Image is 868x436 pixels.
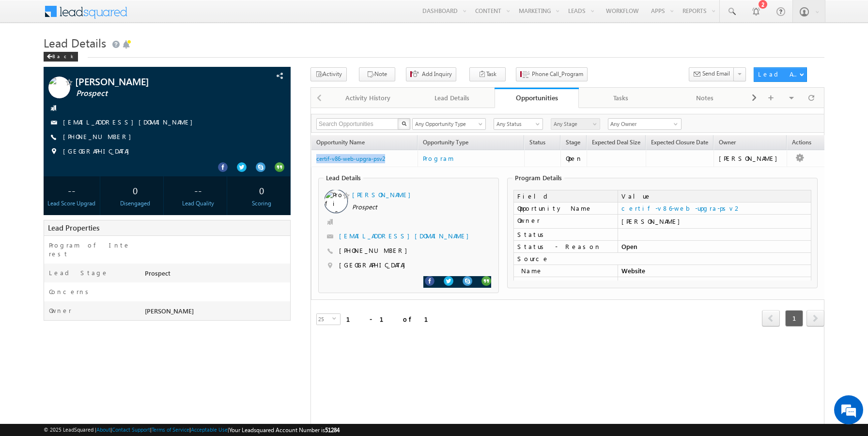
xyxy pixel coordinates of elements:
img: Profile photo [48,77,70,102]
a: prev [762,311,780,327]
label: Program of Interest [49,241,133,258]
img: Profile photo [325,190,347,234]
div: Lead Score Upgrad [46,199,98,208]
div: Back [44,52,78,62]
span: Expected Closure Date [651,139,708,146]
div: [PERSON_NAME] [719,154,782,163]
span: [GEOGRAPHIC_DATA] [63,147,134,156]
span: [PERSON_NAME] [75,77,230,86]
td: Name [513,265,618,277]
td: Field [513,190,618,202]
td: Status [513,229,618,241]
div: 0 [236,181,288,199]
a: certif-v86-web-upgra-psv2 [316,155,385,162]
button: Lead Actions [754,67,807,82]
a: Any Stage [551,118,600,130]
a: Notes [663,88,747,108]
a: Opportunities [495,88,579,108]
span: Lead Properties [48,223,99,233]
div: -- [46,181,98,199]
a: Lead Details [411,88,495,108]
span: Owner [719,139,736,146]
a: Opportunity Name [311,137,370,150]
td: Opportunity Name [513,202,618,215]
div: Notes [671,92,739,104]
div: Activity History [334,92,402,104]
span: Opportunity Name [316,139,365,146]
a: Any Status [494,118,543,130]
td: Source [513,253,811,265]
span: Send Email [702,69,730,78]
a: Tasks [579,88,663,108]
div: Lead Actions [758,70,799,78]
span: select [332,316,340,321]
textarea: Type your message and hit 'Enter' [13,90,177,290]
div: Prospect [142,268,290,282]
span: Prospect [76,89,231,98]
div: Tasks [587,92,654,104]
span: 1 [785,310,803,327]
a: Status [525,137,560,150]
span: Phone Call_Program [532,70,583,78]
a: Acceptable Use [191,426,228,433]
div: Lead Details [418,92,486,104]
div: Opportunities [502,93,572,102]
a: next [806,311,824,327]
div: 0 [109,181,161,199]
div: Open [566,154,583,163]
button: Phone Call_Program [516,67,588,81]
a: Any Opportunity Type [412,118,486,130]
a: Activity History [326,88,411,108]
a: Contact Support [112,426,150,433]
img: Search [402,121,406,126]
button: Task [469,67,506,81]
span: [PERSON_NAME] [145,307,194,315]
span: 25 [317,314,332,325]
div: Chat with us now [50,51,163,63]
div: Disengaged [109,199,161,208]
span: prev [762,310,780,327]
span: Any Opportunity Type [413,120,480,128]
div: Minimize live chat window [159,5,182,28]
button: Add Inquiry [406,67,456,81]
span: Opportunity Type [418,137,524,150]
span: Any Stage [551,120,597,128]
a: About [96,426,110,433]
span: © 2025 LeadSquared | | | | | [44,425,340,435]
span: next [806,310,824,327]
button: Note [359,67,395,81]
span: Your Leadsquared Account Number is [229,426,340,434]
img: d_60004797649_company_0_60004797649 [16,51,41,63]
span: Stage [566,139,580,146]
span: Prospect [352,202,462,212]
span: Any Status [494,120,540,128]
a: Expected Deal Size [587,137,645,150]
span: [GEOGRAPHIC_DATA] [339,261,410,270]
label: Owner [49,306,72,315]
span: Lead Details [44,35,106,50]
a: [EMAIL_ADDRESS][DOMAIN_NAME] [63,118,198,126]
a: Expected Closure Date [646,137,713,150]
a: [PERSON_NAME] [352,190,416,199]
span: [PHONE_NUMBER] [63,132,136,142]
div: [PERSON_NAME] [621,217,807,226]
input: Type to Search [608,118,682,130]
a: certif-v86-web-upgra-psv2 [621,204,742,212]
div: Scoring [236,199,288,208]
label: Lead Stage [49,268,108,277]
span: Add Inquiry [422,70,452,78]
span: 51284 [325,426,340,434]
label: Concerns [49,287,92,296]
button: Send Email [689,67,734,81]
span: Expected Deal Size [592,139,640,146]
a: Show All Items [668,119,681,129]
a: Program [423,153,520,164]
td: Organic [618,277,811,289]
td: Owner [513,215,618,229]
legend: Program Details [512,174,564,182]
div: -- [172,181,224,199]
td: Value [618,190,811,202]
a: Terms of Service [152,426,189,433]
a: Back [44,51,83,60]
div: 1 - 1 of 1 [346,313,440,325]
